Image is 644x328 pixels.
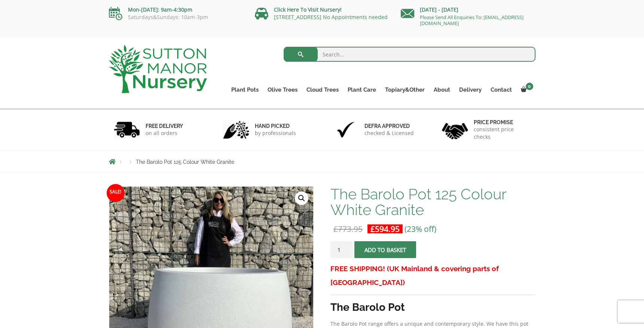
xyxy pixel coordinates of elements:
img: logo [109,45,207,93]
h6: FREE DELIVERY [146,123,183,129]
span: Sale! [107,184,125,202]
h1: The Barolo Pot 125 Colour White Granite [330,186,535,218]
h6: Price promise [474,119,531,126]
p: by professionals [255,129,296,137]
a: Click Here To Visit Nursery! [274,6,342,13]
input: Product quantity [330,241,353,258]
a: Plant Pots [227,85,263,95]
a: Contact [486,85,516,95]
p: on all orders [146,129,183,137]
h6: hand picked [255,123,296,129]
img: 4.jpg [442,118,468,141]
a: View full-screen image gallery [295,191,308,205]
span: 0 [526,83,533,90]
a: Plant Care [343,85,381,95]
button: Add to basket [354,241,416,258]
strong: The Barolo Pot [330,301,405,313]
a: Olive Trees [263,85,302,95]
a: Topiary&Other [381,85,429,95]
img: 2.jpg [223,120,249,139]
a: [STREET_ADDRESS] No Appointments needed [274,13,388,21]
bdi: 773.95 [333,224,363,234]
p: consistent price checks [474,126,531,141]
span: £ [333,224,338,234]
nav: Breadcrumbs [109,159,535,165]
h6: Defra approved [364,123,414,129]
a: Please Send All Enquiries To: [EMAIL_ADDRESS][DOMAIN_NAME] [420,14,524,27]
a: 0 [516,85,535,95]
a: Delivery [455,85,486,95]
span: £ [370,224,375,234]
input: Search... [284,47,535,62]
a: Cloud Trees [302,85,343,95]
img: 1.jpg [114,120,140,139]
p: [DATE] - [DATE] [401,5,535,14]
p: checked & Licensed [364,129,414,137]
p: Mon-[DATE]: 9am-4:30pm [109,5,244,14]
img: 3.jpg [333,120,359,139]
p: Saturdays&Sundays: 10am-3pm [109,14,244,20]
span: (23% off) [405,224,436,234]
span: The Barolo Pot 125 Colour White Granite [136,159,234,165]
a: About [429,85,455,95]
h3: FREE SHIPPING! (UK Mainland & covering parts of [GEOGRAPHIC_DATA]) [330,262,535,289]
bdi: 594.95 [370,224,400,234]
